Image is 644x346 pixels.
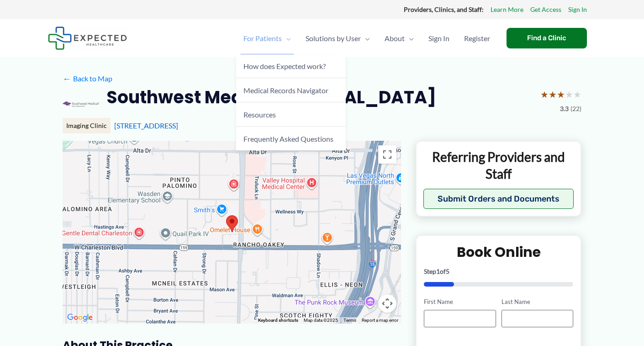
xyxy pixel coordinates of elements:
span: 1 [436,267,440,275]
span: ★ [549,86,557,103]
a: Resources [236,102,346,127]
a: Report a map error [362,318,398,323]
span: ★ [557,86,565,103]
label: First Name [424,298,496,306]
span: (22) [570,103,581,115]
span: Frequently Asked Questions [243,134,333,143]
a: Sign In [568,4,587,16]
button: Keyboard shortcuts [258,317,298,324]
a: Medical Records Navigator [236,78,346,102]
a: Terms (opens in new tab) [343,318,356,323]
a: [STREET_ADDRESS] [114,121,178,130]
a: Open this area in Google Maps (opens a new window) [65,312,95,324]
span: ★ [573,86,581,103]
span: Sign In [428,22,449,54]
span: Medical Records Navigator [243,86,328,95]
p: Referring Providers and Staff [423,149,574,182]
span: About [385,22,405,54]
a: Get Access [530,4,561,16]
p: Step of [424,268,573,275]
button: Submit Orders and Documents [423,189,574,209]
h2: Book Online [424,243,573,261]
img: Google [65,312,95,324]
button: Toggle fullscreen view [378,145,396,164]
span: For Patients [243,22,282,54]
span: Menu Toggle [405,22,414,54]
nav: Primary Site Navigation [236,22,497,54]
span: 5 [446,267,449,275]
label: Last Name [501,298,573,306]
a: Find a Clinic [507,28,587,48]
button: Map camera controls [378,294,396,313]
span: ← [63,74,71,83]
span: 3.3 [560,103,569,115]
a: Register [457,22,497,54]
a: AboutMenu Toggle [377,22,421,54]
div: Imaging Clinic [63,118,111,133]
img: Expected Healthcare Logo - side, dark font, small [48,27,127,50]
a: Learn More [491,4,523,16]
span: Menu Toggle [361,22,370,54]
a: For PatientsMenu Toggle [236,22,298,54]
span: How does Expected work? [243,62,326,70]
span: Map data ©2025 [304,318,338,323]
span: Menu Toggle [282,22,291,54]
a: ←Back to Map [63,72,112,85]
span: Solutions by User [306,22,361,54]
a: Frequently Asked Questions [236,127,346,150]
span: Register [464,22,490,54]
span: ★ [565,86,573,103]
span: Resources [243,110,276,119]
h2: Southwest Medical [MEDICAL_DATA] [106,86,436,108]
span: ★ [540,86,549,103]
a: How does Expected work? [236,54,346,79]
a: Solutions by UserMenu Toggle [298,22,377,54]
strong: Providers, Clinics, and Staff: [404,5,484,13]
a: Sign In [421,22,457,54]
